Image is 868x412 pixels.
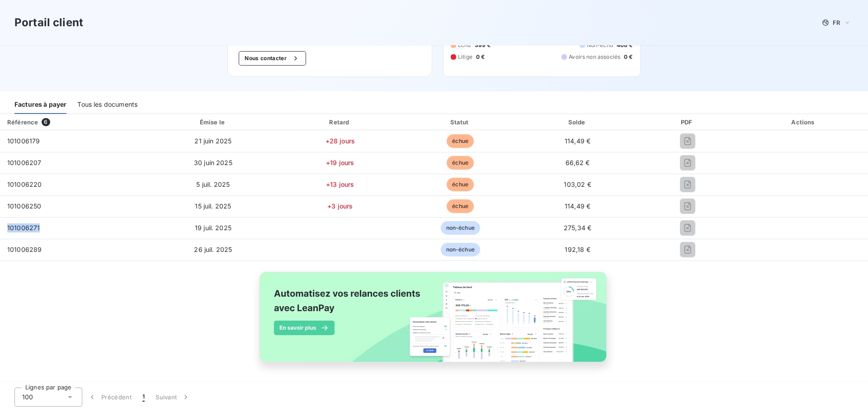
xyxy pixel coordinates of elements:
[564,180,591,188] span: 103,02 €
[447,178,474,191] span: échue
[458,53,472,61] span: Litige
[14,95,66,114] div: Factures à payer
[741,118,866,127] div: Actions
[196,180,230,188] span: 5 juil. 2025
[7,202,41,210] span: 101006250
[566,159,590,166] span: 66,62 €
[7,118,38,126] div: Référence
[447,199,474,213] span: échue
[326,159,354,166] span: +19 jours
[82,388,137,407] button: Précédent
[77,95,137,114] div: Tous les documents
[447,156,474,170] span: échue
[7,224,40,232] span: 101006271
[624,53,632,61] span: 0 €
[7,137,40,145] span: 101006179
[447,134,474,148] span: échue
[565,246,590,253] span: 192,18 €
[137,388,150,407] button: 1
[42,118,50,126] span: 6
[281,118,399,127] div: Retard
[194,246,232,253] span: 26 juil. 2025
[22,393,33,402] span: 100
[251,266,617,378] img: banner
[564,224,591,232] span: 275,34 €
[441,221,480,235] span: non-échue
[239,51,306,66] button: Nous contacter
[149,118,278,127] div: Émise le
[14,14,83,31] h3: Portail client
[325,137,355,145] span: +28 jours
[476,53,485,61] span: 0 €
[833,19,840,26] span: FR
[565,137,590,145] span: 114,49 €
[7,246,42,253] span: 101006289
[7,159,41,166] span: 101006207
[195,224,231,232] span: 19 juil. 2025
[150,388,196,407] button: Suivant
[637,118,738,127] div: PDF
[522,118,634,127] div: Solde
[142,393,145,402] span: 1
[569,53,620,61] span: Avoirs non associés
[327,202,353,210] span: +3 jours
[326,180,354,188] span: +13 jours
[194,159,232,166] span: 30 juin 2025
[195,202,231,210] span: 15 juil. 2025
[7,180,42,188] span: 101006220
[194,137,231,145] span: 21 juin 2025
[565,202,590,210] span: 114,49 €
[441,243,480,256] span: non-échue
[403,118,518,127] div: Statut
